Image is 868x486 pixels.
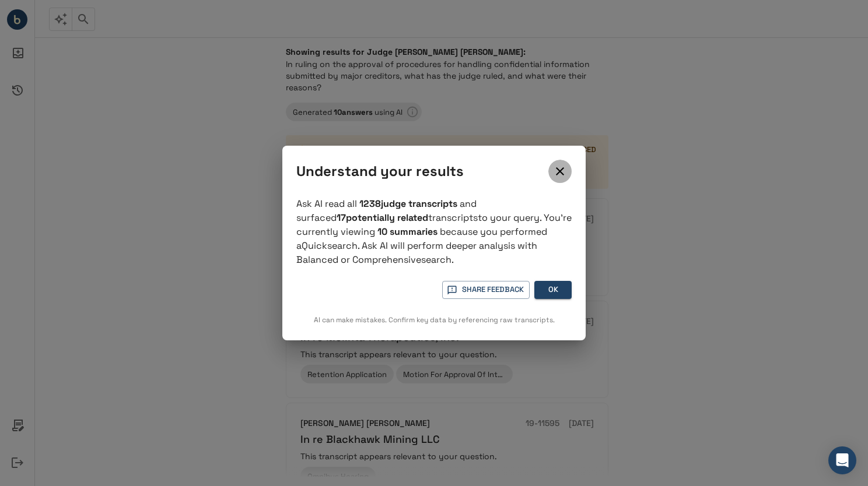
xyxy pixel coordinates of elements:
button: OK [534,281,572,299]
p: Ask AI read all and surfaced transcript s to your query. You're currently viewing because you per... [296,197,572,267]
button: close [548,160,572,183]
b: 1238 judge transcript s [359,198,457,210]
h5: Understand your results [296,162,548,181]
div: Open Intercom Messenger [828,446,856,474]
a: Share Feedback [442,281,530,299]
b: 10 summaries [377,226,437,238]
span: AI can make mistakes. Confirm key data by referencing raw transcripts. [314,315,555,325]
b: 17 potentially related [337,212,428,224]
